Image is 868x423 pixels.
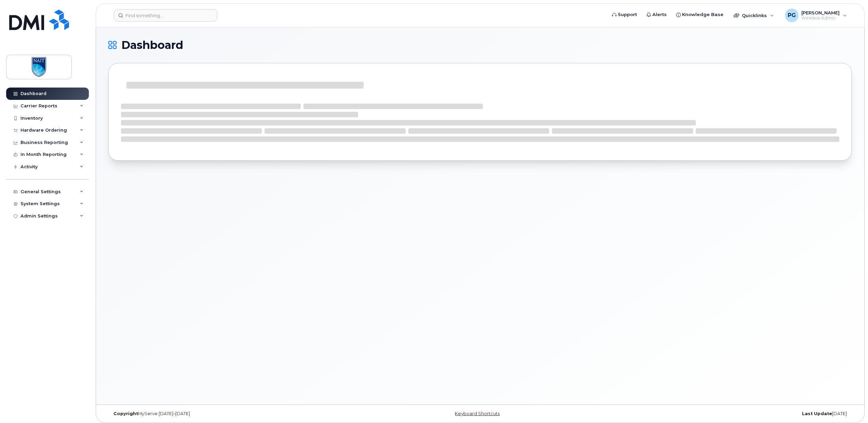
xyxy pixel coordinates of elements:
[121,40,183,50] span: Dashboard
[802,411,832,416] strong: Last Update
[113,411,138,416] strong: Copyright
[455,411,500,416] a: Keyboard Shortcuts
[108,411,356,417] div: MyServe [DATE]–[DATE]
[604,411,852,417] div: [DATE]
